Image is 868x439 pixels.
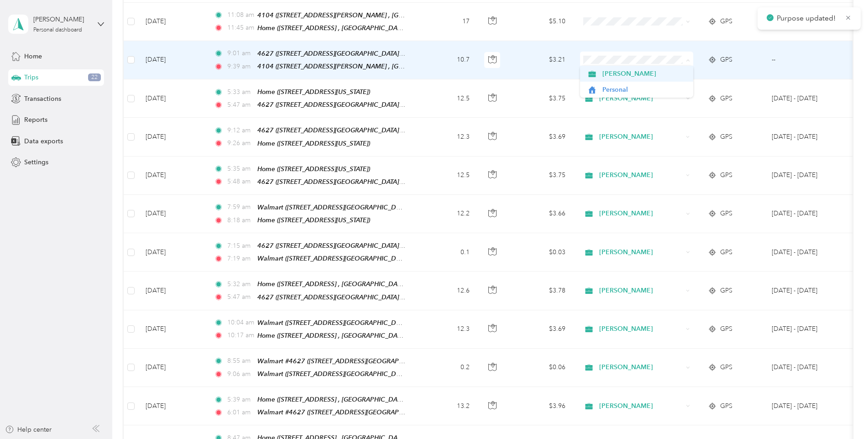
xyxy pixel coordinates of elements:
[257,357,468,365] span: Walmart #4627 ([STREET_ADDRESS][GEOGRAPHIC_DATA], [US_STATE])
[227,215,253,225] span: 8:18 am
[257,178,436,186] span: 4627 ([STREET_ADDRESS][GEOGRAPHIC_DATA], [US_STATE])
[257,204,446,211] span: Walmart ([STREET_ADDRESS][GEOGRAPHIC_DATA], [US_STATE])
[257,24,443,32] span: Home ([STREET_ADDRESS] , [GEOGRAPHIC_DATA], [US_STATE])
[509,387,573,425] td: $3.96
[5,425,52,434] button: Help center
[227,254,253,264] span: 7:19 am
[257,370,446,378] span: Walmart ([STREET_ADDRESS][GEOGRAPHIC_DATA], [US_STATE])
[417,157,477,195] td: 12.5
[257,11,493,19] span: 4104 ([STREET_ADDRESS][PERSON_NAME] , [GEOGRAPHIC_DATA], [US_STATE])
[257,255,446,262] span: Walmart ([STREET_ADDRESS][GEOGRAPHIC_DATA], [US_STATE])
[417,349,477,387] td: 0.2
[257,50,436,57] span: 4627 ([STREET_ADDRESS][GEOGRAPHIC_DATA], [US_STATE])
[720,170,732,180] span: GPS
[138,349,207,387] td: [DATE]
[417,195,477,233] td: 12.2
[257,140,370,147] span: Home ([STREET_ADDRESS][US_STATE])
[24,157,48,167] span: Settings
[764,118,847,156] td: Aug 16 - 31, 2025
[764,272,847,310] td: Aug 16 - 31, 2025
[227,164,253,174] span: 5:35 am
[227,202,253,212] span: 7:59 am
[509,195,573,233] td: $3.66
[602,85,687,94] span: Personal
[764,233,847,272] td: Aug 16 - 31, 2025
[509,349,573,387] td: $0.06
[417,41,477,79] td: 10.7
[720,247,732,257] span: GPS
[33,27,82,33] div: Personal dashboard
[227,87,253,97] span: 5:33 am
[227,292,253,302] span: 5:47 am
[257,101,436,109] span: 4627 ([STREET_ADDRESS][GEOGRAPHIC_DATA], [US_STATE])
[509,310,573,349] td: $3.69
[764,349,847,387] td: Aug 16 - 31, 2025
[509,157,573,195] td: $3.75
[227,395,253,405] span: 5:39 am
[257,216,370,224] span: Home ([STREET_ADDRESS][US_STATE])
[417,233,477,272] td: 0.1
[24,136,63,146] span: Data exports
[599,94,683,104] span: [PERSON_NAME]
[227,408,253,418] span: 6:01 am
[720,401,732,411] span: GPS
[227,23,253,33] span: 11:45 am
[138,310,207,349] td: [DATE]
[599,286,683,296] span: [PERSON_NAME]
[24,73,38,82] span: Trips
[417,310,477,349] td: 12.3
[227,356,253,366] span: 8:55 am
[138,157,207,195] td: [DATE]
[764,3,847,41] td: --
[417,79,477,118] td: 12.5
[602,69,687,78] span: [PERSON_NAME]
[764,79,847,118] td: Aug 16 - 31, 2025
[509,3,573,41] td: $5.10
[599,324,683,334] span: [PERSON_NAME]
[227,48,253,58] span: 9:01 am
[227,318,253,328] span: 10:04 am
[257,280,443,288] span: Home ([STREET_ADDRESS] , [GEOGRAPHIC_DATA], [US_STATE])
[138,118,207,156] td: [DATE]
[138,3,207,41] td: [DATE]
[138,233,207,272] td: [DATE]
[257,332,443,340] span: Home ([STREET_ADDRESS] , [GEOGRAPHIC_DATA], [US_STATE])
[138,195,207,233] td: [DATE]
[417,3,477,41] td: 17
[599,170,683,180] span: [PERSON_NAME]
[227,241,253,251] span: 7:15 am
[817,388,868,439] iframe: Everlance-gr Chat Button Frame
[509,41,573,79] td: $3.21
[257,293,436,301] span: 4627 ([STREET_ADDRESS][GEOGRAPHIC_DATA], [US_STATE])
[720,55,732,65] span: GPS
[599,209,683,219] span: [PERSON_NAME]
[257,88,370,95] span: Home ([STREET_ADDRESS][US_STATE])
[417,272,477,310] td: 12.6
[257,408,468,416] span: Walmart #4627 ([STREET_ADDRESS][GEOGRAPHIC_DATA], [US_STATE])
[764,157,847,195] td: Aug 16 - 31, 2025
[227,369,253,379] span: 9:06 am
[227,279,253,289] span: 5:32 am
[227,100,253,110] span: 5:47 am
[227,10,253,20] span: 11:08 am
[599,247,683,257] span: [PERSON_NAME]
[509,272,573,310] td: $3.78
[599,132,683,142] span: [PERSON_NAME]
[138,387,207,425] td: [DATE]
[509,233,573,272] td: $0.03
[720,362,732,372] span: GPS
[24,94,61,104] span: Transactions
[24,115,47,125] span: Reports
[227,62,253,72] span: 9:39 am
[257,242,436,250] span: 4627 ([STREET_ADDRESS][GEOGRAPHIC_DATA], [US_STATE])
[720,209,732,219] span: GPS
[33,15,90,24] div: [PERSON_NAME]
[257,165,370,172] span: Home ([STREET_ADDRESS][US_STATE])
[227,177,253,187] span: 5:48 am
[720,324,732,334] span: GPS
[720,286,732,296] span: GPS
[764,195,847,233] td: Aug 16 - 31, 2025
[509,118,573,156] td: $3.69
[599,401,683,411] span: [PERSON_NAME]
